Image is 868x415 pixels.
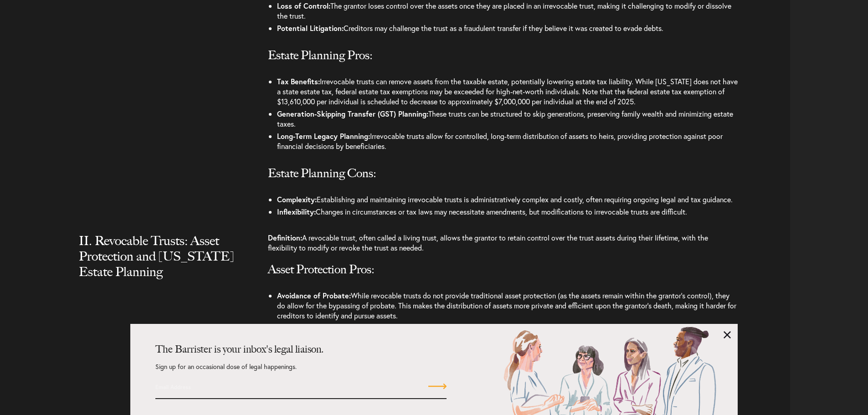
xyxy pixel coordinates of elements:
[277,323,311,333] strong: Flexibility:
[277,194,738,206] li: Establishing and maintaining irrevocable trusts is administratively complex and costly, often req...
[277,108,738,130] li: These trusts can be structured to skip generations, preserving family wealth and minimizing estat...
[277,76,738,108] li: Irrevocable trusts can remove assets from the taxable estate, potentially lowering estate tax lia...
[277,322,738,344] li: The grantor maintains full control over the assets, allowing changes in beneficiaries, trust term...
[268,233,302,242] strong: Definition:
[155,364,447,379] p: Sign up for an occasional dose of legal happenings.
[277,109,428,118] strong: Generation-Skipping Transfer (GST) Planning:
[268,262,375,277] span: Asset Protection Pros:
[268,166,376,180] span: Estate Planning Cons:
[155,343,324,355] strong: The Barrister is your inbox's legal liaison.
[277,207,316,216] strong: Inflexibility:
[428,381,447,392] input: Submit
[277,195,317,204] strong: Complexity:
[268,48,373,62] span: Estate Planning Pros:
[79,233,243,297] h2: II. Revocable Trusts: Asset Protection and [US_STATE] Estate Planning
[277,77,320,86] strong: Tax Benefits:
[155,379,374,395] input: Email Address
[277,22,738,35] li: Creditors may challenge the trust as a fraudulent transfer if they believe it was created to evad...
[277,130,738,153] li: Irrevocable trusts allow for controlled, long-term distribution of assets to heirs, providing pro...
[277,1,330,10] strong: Loss of Control:
[277,291,351,300] strong: Avoidance of Probate:
[277,290,738,322] li: While revocable trusts do not provide traditional asset protection (as the assets remain within t...
[277,23,344,33] strong: Potential Litigation:
[277,206,738,218] li: Changes in circumstances or tax laws may necessitate amendments, but modifications to irrevocable...
[277,131,370,141] strong: Long-Term Legacy Planning:
[268,233,738,262] p: A revocable trust, often called a living trust, allows the grantor to retain control over the tru...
